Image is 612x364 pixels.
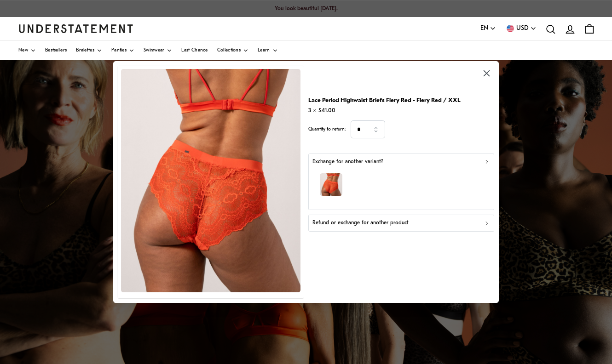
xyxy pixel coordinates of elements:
img: lace-period-hiw-brief-fiery-red.jpg [121,69,300,292]
button: EN [480,23,496,34]
p: Exchange for another variant? [312,158,383,166]
a: Learn [258,41,278,60]
p: Lace Period Highwaist Briefs Fiery Red - Fiery Red / XXL [308,96,461,105]
a: Understatement Homepage [18,24,133,33]
a: Collections [217,41,248,60]
a: Bestsellers [45,41,67,60]
button: Refund or exchange for another product [308,215,494,231]
span: Bestsellers [45,48,67,53]
p: Refund or exchange for another product [312,219,409,227]
p: Quantity to return: [308,126,346,133]
span: Panties [111,48,127,53]
a: Panties [111,41,134,60]
a: Last Chance [181,41,208,60]
p: 3 × $41.00 [308,106,461,116]
button: USD [505,23,537,34]
a: Bralettes [76,41,102,60]
span: EN [480,23,488,34]
span: Last Chance [181,48,208,53]
span: Swimwear [144,48,164,53]
a: Swimwear [144,41,172,60]
button: Exchange for another variant?model-name=Kora|model-size=XL [308,154,494,210]
a: New [18,41,36,60]
span: Collections [217,48,241,53]
span: USD [516,23,529,34]
span: Learn [258,48,270,53]
span: New [18,48,28,53]
span: Bralettes [76,48,94,53]
img: model-name=Kora|model-size=XL [320,173,342,196]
